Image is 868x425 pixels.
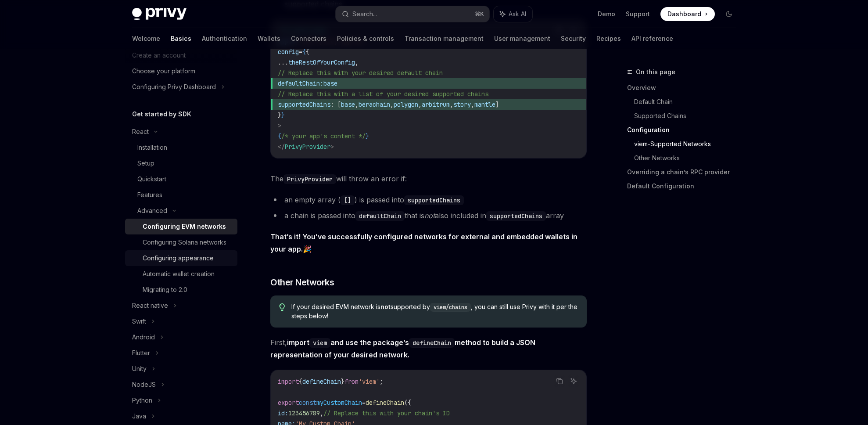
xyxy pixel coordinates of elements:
a: Recipes [596,28,621,49]
code: defineChain [409,338,455,348]
span: id: [278,409,288,417]
span: base [341,101,355,108]
div: Advanced [137,205,167,216]
span: ... [278,58,288,66]
span: , [471,101,474,108]
h5: Get started by SDK [132,109,191,119]
div: Configuring Solana networks [143,237,226,248]
span: { [299,378,302,385]
span: { [306,48,309,56]
a: Installation [125,140,237,155]
span: The will throw an error if: [270,173,587,185]
span: , [390,101,394,108]
span: > [330,143,334,151]
a: API reference [631,28,673,49]
a: Dashboard [660,7,715,21]
span: config [278,48,299,56]
a: Overriding a chain’s RPC provider [627,165,743,179]
span: { [278,132,281,140]
a: Other Networks [634,151,743,165]
code: supportedChains [404,195,464,205]
a: Overview [627,81,743,95]
span: : [ [330,101,341,108]
span: polygon [394,101,418,108]
div: Java [132,411,146,421]
div: Unity [132,364,147,374]
div: Android [132,332,155,342]
span: 'viem' [359,378,380,385]
a: Default Configuration [627,179,743,193]
button: Ask AI [568,375,579,387]
div: React native [132,300,168,311]
span: supportedChains [278,101,330,108]
button: Copy the contents from the code block [554,375,565,387]
div: Swift [132,316,146,327]
span: // Replace this with your desired default chain [278,69,443,77]
a: defineChain [409,338,455,347]
div: Configuring appearance [143,253,214,263]
span: mantle [474,101,495,108]
a: Policies & controls [337,28,394,49]
span: Ask AI [509,10,526,18]
a: Support [626,10,650,18]
span: // Replace this with your chain's ID [323,409,450,417]
button: Toggle dark mode [722,7,736,21]
span: ] [495,101,499,108]
button: Search...⌘K [336,6,489,22]
a: Default Chain [634,95,743,109]
span: import [278,378,299,385]
em: not [424,211,435,220]
span: } [278,111,281,119]
div: NodeJS [132,379,156,390]
span: } [341,378,344,385]
span: } [281,111,285,119]
span: , [418,101,422,108]
span: = [362,399,366,407]
div: Features [137,190,162,200]
span: First, [270,336,587,361]
span: ⌘ K [475,11,484,18]
span: /* your app's content */ [281,132,366,140]
span: defineChain [366,399,404,407]
div: Choose your platform [132,66,195,76]
svg: Tip [279,303,285,311]
a: Demo [598,10,615,18]
strong: That’s it! You’ve successfully configured networks for external and embedded wallets in your app. [270,232,577,253]
span: ({ [404,399,411,407]
div: Quickstart [137,174,166,184]
span: If your desired EVM network is supported by , you can still use Privy with it per the steps below! [291,303,578,321]
code: supportedChains [486,211,546,221]
a: Connectors [291,28,326,49]
li: an empty array ( ) is passed into [270,194,587,206]
a: Configuring appearance [125,250,237,266]
a: User management [494,28,550,49]
span: = [299,48,302,56]
span: defaultChain: [278,79,323,87]
div: Configuring EVM networks [143,221,226,232]
a: Supported Chains [634,109,743,123]
span: const [299,399,316,407]
span: , [355,58,359,66]
img: dark logo [132,8,187,20]
a: viem/chains [430,303,471,310]
span: story [453,101,471,108]
span: 123456789 [288,409,320,417]
a: Choose your platform [125,63,237,79]
span: myCustomChain [316,399,362,407]
a: Authentication [202,28,247,49]
a: Migrating to 2.0 [125,282,237,298]
span: from [344,378,359,385]
span: 🎉 [270,231,587,255]
div: Automatic wallet creation [143,269,215,279]
a: Configuration [627,123,743,137]
span: theRestOfYourConfig [288,58,355,66]
span: , [450,101,453,108]
span: , [355,101,359,108]
a: Automatic wallet creation [125,266,237,282]
code: viem/chains [430,303,471,312]
a: Features [125,187,237,203]
span: Dashboard [667,10,701,18]
li: a chain is passed into that is also included in array [270,209,587,222]
div: React [132,126,149,137]
button: Ask AI [494,6,532,22]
